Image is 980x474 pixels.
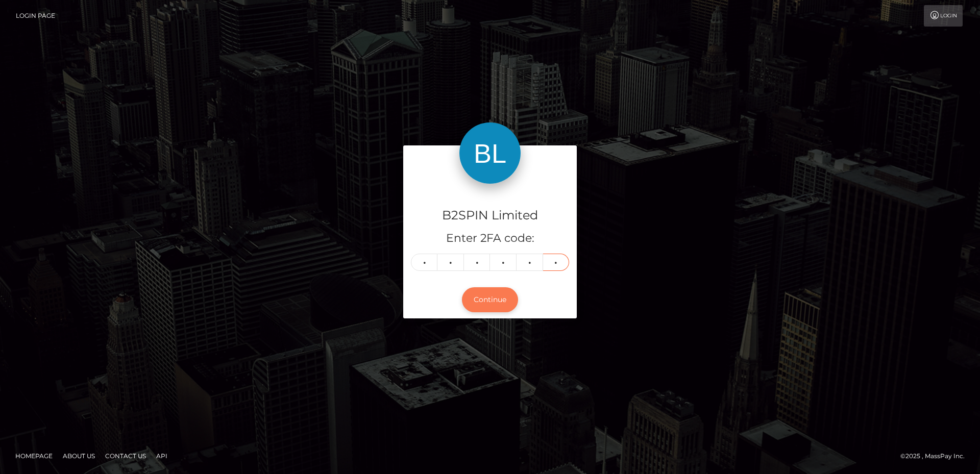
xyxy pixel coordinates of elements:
[411,207,569,224] h4: B2SPIN Limited
[59,448,99,464] a: About Us
[411,231,569,246] h5: Enter 2FA code:
[11,448,57,464] a: Homepage
[459,122,521,184] img: B2SPIN Limited
[462,287,518,312] button: Continue
[101,448,150,464] a: Contact Us
[16,5,55,27] a: Login Page
[924,5,963,27] a: Login
[900,451,972,462] div: © 2025 , MassPay Inc.
[152,448,171,464] a: API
